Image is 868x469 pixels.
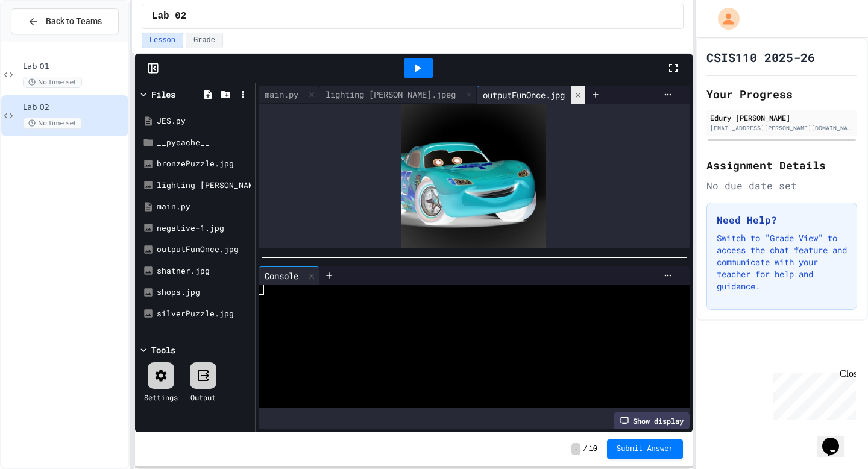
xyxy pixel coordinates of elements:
[46,15,102,28] span: Back to Teams
[710,112,854,123] div: Edury [PERSON_NAME]
[607,439,683,459] button: Submit Answer
[583,444,587,454] span: /
[706,178,857,193] div: No due date set
[152,9,187,24] span: Lab 02
[319,86,477,104] div: lighting [PERSON_NAME].jpeg
[157,201,251,213] div: main.py
[11,8,119,34] button: Back to Teams
[571,443,580,455] span: -
[706,157,857,174] h2: Assignment Details
[259,266,319,285] div: Console
[186,33,223,48] button: Grade
[614,412,690,429] div: Show display
[157,286,251,298] div: shops.jpg
[477,89,571,101] div: outputFunOnce.jpg
[705,5,743,33] div: My Account
[717,213,847,227] h3: Need Help?
[5,5,83,77] div: Chat with us now!Close
[319,88,462,101] div: lighting [PERSON_NAME].jpeg
[706,86,857,102] h2: Your Progress
[157,265,251,277] div: shatner.jpg
[157,137,251,149] div: __pycache__
[617,444,673,454] span: Submit Answer
[717,232,847,292] p: Switch to "Grade View" to access the chat feature and communicate with your teacher for help and ...
[710,124,854,133] div: [EMAIL_ADDRESS][PERSON_NAME][DOMAIN_NAME]
[157,115,251,127] div: JES.py
[23,77,82,88] span: No time set
[190,392,216,403] div: Output
[23,102,126,113] span: Lab 02
[157,244,251,256] div: outputFunOnce.jpg
[151,88,175,101] div: Files
[259,88,304,101] div: main.py
[157,180,251,192] div: lighting [PERSON_NAME].jpeg
[142,33,183,48] button: Lesson
[23,61,126,72] span: Lab 01
[23,118,82,129] span: No time set
[157,222,251,234] div: negative-1.jpg
[817,421,856,457] iframe: chat widget
[259,86,319,104] div: main.py
[477,86,586,104] div: outputFunOnce.jpg
[144,392,178,403] div: Settings
[401,104,546,248] img: 2Q==
[157,308,251,320] div: silverPuzzle.jpg
[706,49,815,66] h1: CSIS110 2025-26
[768,368,856,420] iframe: chat widget
[157,158,251,170] div: bronzePuzzle.jpg
[151,344,175,356] div: Tools
[259,269,304,282] div: Console
[589,444,597,454] span: 10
